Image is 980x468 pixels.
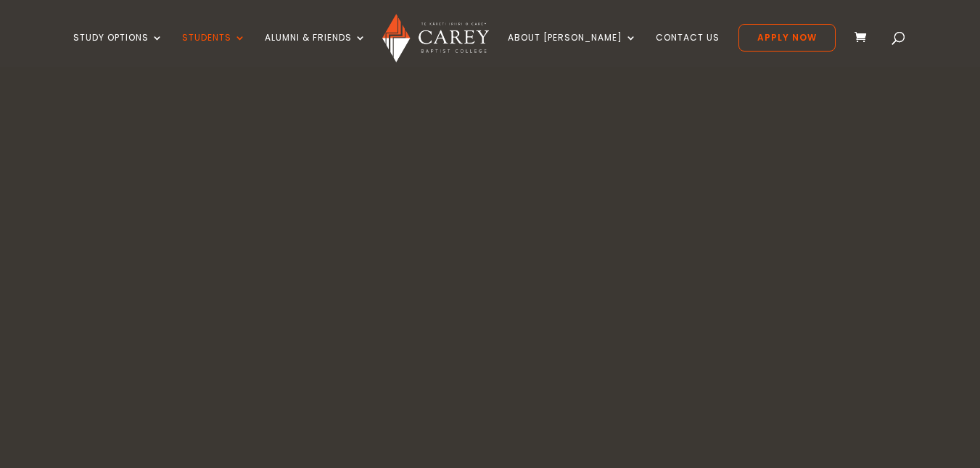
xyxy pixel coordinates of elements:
[738,24,836,52] a: Apply Now
[382,14,489,62] img: Carey Baptist College
[656,33,720,67] a: Contact Us
[508,33,637,67] a: About [PERSON_NAME]
[265,33,366,67] a: Alumni & Friends
[182,33,246,67] a: Students
[73,33,163,67] a: Study Options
